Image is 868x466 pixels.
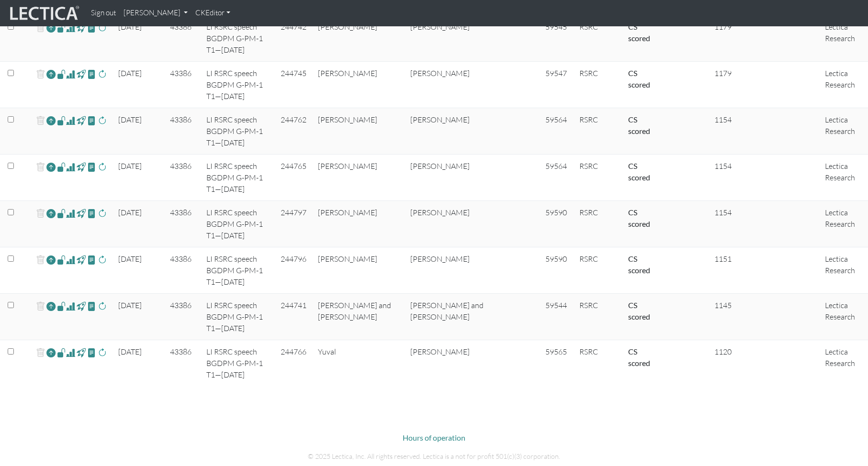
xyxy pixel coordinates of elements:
[312,108,405,155] td: [PERSON_NAME]
[275,340,312,387] td: 244766
[540,108,574,155] td: 59564
[403,433,465,442] a: Hours of operation
[77,22,86,33] span: view
[66,115,75,126] span: Analyst score
[312,340,405,387] td: Yuval
[98,161,107,173] span: rescore
[98,68,107,80] span: rescore
[46,114,56,128] a: Reopen
[77,254,86,265] span: view
[275,155,312,201] td: 244765
[87,300,96,311] span: view
[36,253,45,267] span: delete
[201,201,275,247] td: LI RSRC speech BGDPM G-PM-1 T1—[DATE]
[405,294,497,340] td: [PERSON_NAME] and [PERSON_NAME]
[819,108,868,155] td: Lectica Research
[628,161,650,182] a: Completed = assessment has been completed; CS scored = assessment has been CLAS scored; LS scored...
[201,62,275,108] td: LI RSRC speech BGDPM G-PM-1 T1—[DATE]
[714,115,732,124] span: 1154
[574,155,622,201] td: RSRC
[66,161,75,173] span: Analyst score
[574,108,622,155] td: RSRC
[312,15,405,62] td: [PERSON_NAME]
[574,294,622,340] td: RSRC
[819,340,868,387] td: Lectica Research
[113,155,164,201] td: [DATE]
[540,62,574,108] td: 59547
[8,4,79,22] img: lecticalive
[714,161,732,171] span: 1154
[819,62,868,108] td: Lectica Research
[77,161,86,172] span: view
[574,247,622,294] td: RSRC
[275,62,312,108] td: 244745
[628,208,650,228] a: Completed = assessment has been completed; CS scored = assessment has been CLAS scored; LS scored...
[819,247,868,294] td: Lectica Research
[87,161,96,172] span: view
[113,247,164,294] td: [DATE]
[66,254,75,266] span: Analyst score
[57,208,66,219] span: view
[98,300,107,312] span: rescore
[201,155,275,201] td: LI RSRC speech BGDPM G-PM-1 T1—[DATE]
[312,247,405,294] td: [PERSON_NAME]
[77,347,86,358] span: view
[714,347,732,356] span: 1120
[275,294,312,340] td: 244741
[113,15,164,62] td: [DATE]
[46,67,56,81] a: Reopen
[77,208,86,219] span: view
[628,115,650,135] a: Completed = assessment has been completed; CS scored = assessment has been CLAS scored; LS scored...
[819,294,868,340] td: Lectica Research
[405,201,497,247] td: [PERSON_NAME]
[164,247,201,294] td: 43386
[169,451,700,462] p: © 2025 Lectica, Inc. All rights reserved. Lectica is a not for profit 501(c)(3) corporation.
[57,22,66,33] span: view
[201,108,275,155] td: LI RSRC speech BGDPM G-PM-1 T1—[DATE]
[164,294,201,340] td: 43386
[540,294,574,340] td: 59544
[201,340,275,387] td: LI RSRC speech BGDPM G-PM-1 T1—[DATE]
[164,340,201,387] td: 43386
[46,253,56,267] a: Reopen
[405,62,497,108] td: [PERSON_NAME]
[98,22,107,33] span: rescore
[66,300,75,312] span: Analyst score
[201,294,275,340] td: LI RSRC speech BGDPM G-PM-1 T1—[DATE]
[628,254,650,275] a: Completed = assessment has been completed; CS scored = assessment has been CLAS scored; LS scored...
[405,155,497,201] td: [PERSON_NAME]
[113,62,164,108] td: [DATE]
[57,300,66,311] span: view
[66,22,75,33] span: Analyst score
[36,67,45,81] span: delete
[574,340,622,387] td: RSRC
[275,201,312,247] td: 244797
[819,201,868,247] td: Lectica Research
[36,114,45,128] span: delete
[46,21,56,35] a: Reopen
[628,300,650,321] a: Completed = assessment has been completed; CS scored = assessment has been CLAS scored; LS scored...
[36,300,45,313] span: delete
[113,340,164,387] td: [DATE]
[57,161,66,172] span: view
[819,155,868,201] td: Lectica Research
[87,22,96,33] span: view
[164,201,201,247] td: 43386
[46,300,56,313] a: Reopen
[77,68,86,79] span: view
[405,340,497,387] td: [PERSON_NAME]
[87,68,96,79] span: view
[164,62,201,108] td: 43386
[164,155,201,201] td: 43386
[113,294,164,340] td: [DATE]
[98,347,107,358] span: rescore
[540,201,574,247] td: 59590
[540,155,574,201] td: 59564
[405,15,497,62] td: [PERSON_NAME]
[275,247,312,294] td: 244796
[57,347,66,358] span: view
[57,68,66,79] span: view
[164,15,201,62] td: 43386
[540,15,574,62] td: 59545
[312,155,405,201] td: [PERSON_NAME]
